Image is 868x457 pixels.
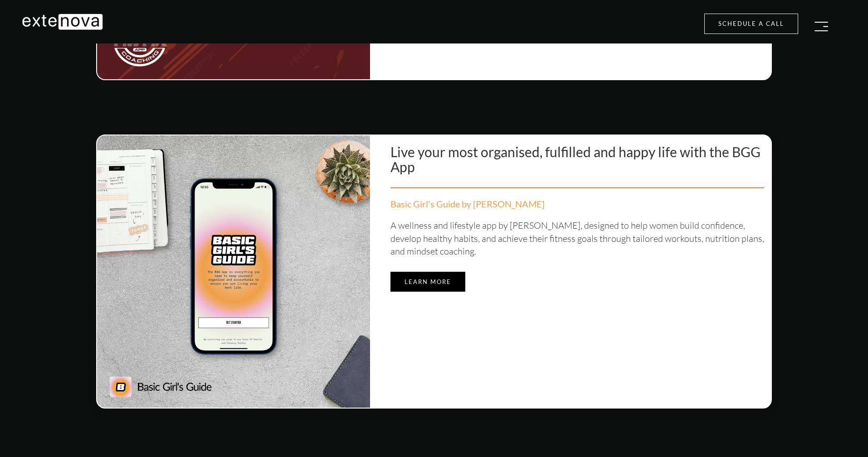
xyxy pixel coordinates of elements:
a: Learn more [390,272,465,292]
img: Extenova [22,14,103,30]
img: Menu [814,22,828,31]
div: Basic Girl's Guide by [PERSON_NAME] [390,197,764,211]
div: A wellness and lifestyle app by [PERSON_NAME], designed to help women build confidence, develop h... [390,219,764,258]
h2: Live your most organised, fulfilled and happy life with the BGG App [390,144,764,174]
a: Schedule a call [704,14,798,34]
